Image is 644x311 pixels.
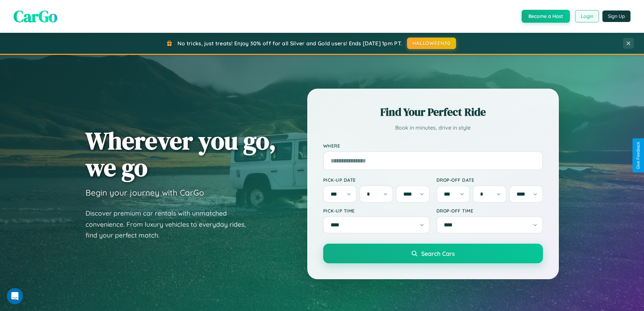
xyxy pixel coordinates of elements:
[86,127,276,181] h1: Wherever you go, we go
[522,10,570,23] button: Become a Host
[602,10,630,22] button: Sign Up
[7,288,23,304] iframe: Intercom live chat
[86,208,255,241] p: Discover premium car rentals with unmatched convenience. From luxury vehicles to everyday rides, ...
[436,177,543,183] label: Drop-off Date
[575,10,599,22] button: Login
[323,105,543,119] h2: Find Your Perfect Ride
[323,208,430,214] label: Pick-up Time
[177,40,402,47] span: No tricks, just treats! Enjoy 30% off for all Silver and Gold users! Ends [DATE] 1pm PT.
[323,244,543,263] button: Search Cars
[323,177,430,183] label: Pick-up Date
[323,143,543,149] label: Where
[323,123,543,133] p: Book in minutes, drive in style
[407,38,456,49] button: HALLOWEEN30
[14,5,57,27] span: CarGo
[86,187,204,198] h3: Begin your journey with CarGo
[436,208,543,214] label: Drop-off Time
[636,142,641,169] div: Give Feedback
[421,250,455,257] span: Search Cars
